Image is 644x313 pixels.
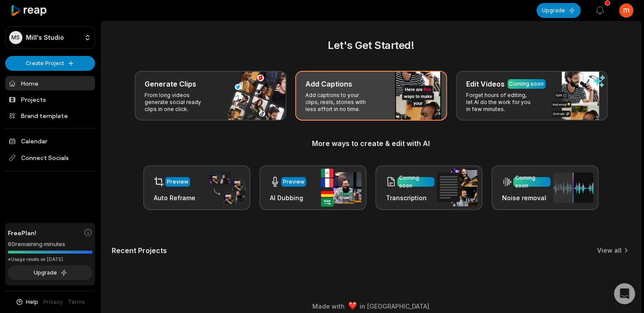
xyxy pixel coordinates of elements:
div: Made with in [GEOGRAPHIC_DATA] [109,302,633,311]
p: Forget hours of editing, let AI do the work for you in few minutes. [467,92,534,113]
h3: Auto Reframe [154,193,195,202]
div: Coming soon [399,174,433,190]
h2: Recent Projects [112,246,167,255]
a: Terms [68,298,85,306]
a: View all [597,246,622,255]
h3: Edit Videos [467,79,505,89]
h3: Add Captions [306,79,353,89]
a: Brand template [5,108,95,123]
p: Add captions to your clips, reels, stories with less effort in no time. [306,92,374,113]
span: Help [26,298,39,306]
img: heart emoji [349,302,357,310]
h3: Noise removal [502,193,551,202]
span: Connect Socials [5,150,95,166]
img: noise_removal.png [553,173,594,203]
div: *Usage resets on [DATE] [8,256,92,263]
p: From long videos generate social ready clips in one click. [145,92,213,113]
h3: More ways to create & edit with AI [112,138,630,149]
p: Mill's Studio [26,34,64,42]
h3: Transcription [386,193,435,202]
button: Upgrade [537,3,581,18]
img: transcription.png [437,169,478,206]
a: Projects [5,92,95,107]
div: 60 remaining minutes [8,240,92,249]
a: Privacy [44,298,63,306]
img: ai_dubbing.png [321,169,361,207]
div: Open Intercom Messenger [614,283,635,304]
a: Home [5,76,95,90]
span: Free Plan! [8,228,36,237]
div: Coming soon [515,174,549,190]
h3: Generate Clips [145,79,197,89]
div: MS [9,31,22,44]
h3: AI Dubbing [270,193,306,202]
div: Coming soon [510,80,544,88]
img: auto_reframe.png [205,171,245,205]
a: Calendar [5,134,95,148]
div: Preview [167,178,188,186]
div: Preview [283,178,304,186]
h2: Let's Get Started! [112,38,630,53]
button: Upgrade [8,265,92,280]
button: Help [15,298,39,306]
button: Create Project [5,56,95,71]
